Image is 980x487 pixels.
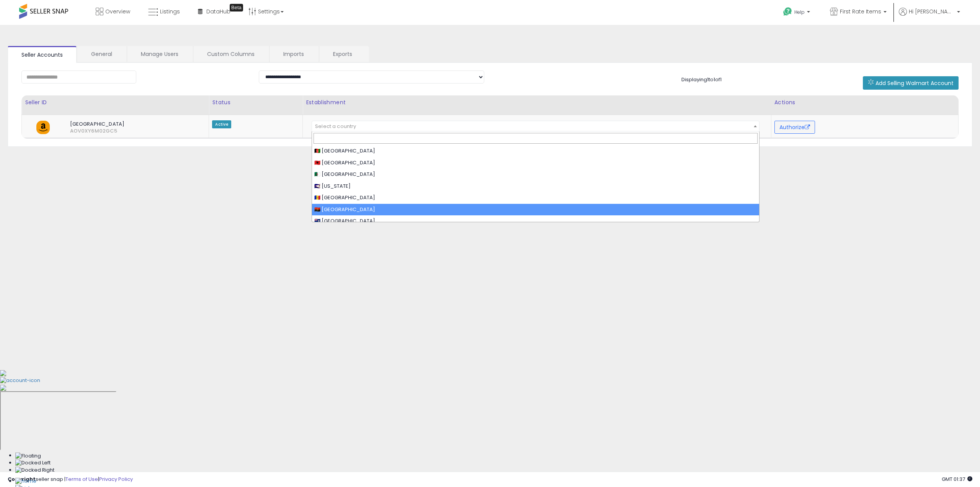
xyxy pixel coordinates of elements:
li: 🇦🇸 [US_STATE] [312,180,759,192]
img: Docked Right [15,467,54,474]
span: Listings [160,8,180,15]
li: 🇦🇴 [GEOGRAPHIC_DATA] [312,204,759,216]
span: Select a country [315,123,356,130]
span: Displaying 1 to 1 of 1 [681,76,722,83]
li: 🇦🇫 [GEOGRAPHIC_DATA] [312,145,759,157]
span: [GEOGRAPHIC_DATA] [64,121,192,128]
a: Custom Columns [193,46,268,62]
span: Help [794,9,805,15]
span: AOV0XY6M02GC5 [64,128,85,134]
a: Help [777,1,818,25]
span: Add Selling Walmart Account [875,79,954,87]
div: Status [212,98,299,107]
li: 🇦🇮 [GEOGRAPHIC_DATA] [312,215,759,227]
div: Tooltip anchor [230,4,243,11]
img: Floating [15,453,41,460]
img: amazon.png [36,121,50,134]
button: Add Selling Walmart Account [863,76,959,90]
a: General [77,46,126,62]
img: Home [15,478,36,485]
span: First Rate Items [840,8,881,15]
img: Docked Left [15,459,51,467]
div: Actions [774,98,955,107]
li: 🇩🇿 [GEOGRAPHIC_DATA] [312,169,759,180]
a: Manage Users [127,46,192,62]
a: Imports [269,46,318,62]
span: Hi [PERSON_NAME] [909,8,955,15]
a: Hi [PERSON_NAME] [899,8,960,25]
span: Overview [105,8,130,15]
a: Exports [319,46,368,62]
i: Get Help [783,7,792,16]
li: 🇦🇩 [GEOGRAPHIC_DATA] [312,192,759,204]
a: Seller Accounts [8,46,77,63]
span: DataHub [206,8,230,15]
button: Authorize [774,121,815,134]
li: 🇦🇱 [GEOGRAPHIC_DATA] [312,157,759,169]
span: Active [212,120,231,128]
div: Establishment [306,98,768,107]
div: Seller ID [25,98,206,107]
